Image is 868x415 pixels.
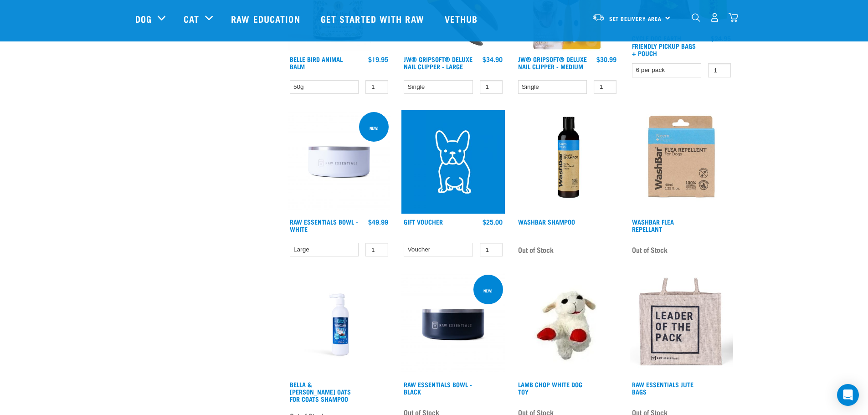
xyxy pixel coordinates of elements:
a: Cat [184,12,199,26]
img: home-icon@2x.png [729,13,738,22]
img: Wash Bar Flea Repel For Dogs [630,110,733,214]
a: Raw Essentials Jute Bags [632,383,693,393]
a: Cycle Dog Earth Friendly Pickup Bags + Pouch [632,36,696,54]
img: Wash Bar Neem Fresh Shampoo [516,110,619,214]
a: Vethub [436,0,489,37]
div: $19.95 [368,56,388,63]
img: 23 [401,110,505,214]
div: $25.00 [483,218,503,225]
a: Raw Essentials Bowl - Black [404,383,472,393]
img: van-moving.png [592,13,605,21]
div: $34.90 [483,56,503,63]
a: JW® GripSoft® Deluxe Nail Clipper - Large [404,57,473,68]
input: 1 [708,63,731,77]
a: WashBar Flea Repellant [632,220,674,231]
a: Dog [135,12,152,26]
a: WashBar Shampoo [518,220,575,223]
img: Jute Bag With Black Square Outline With "Leader Of The Pack" Written On Front [630,273,733,376]
input: 1 [365,80,388,94]
a: Bella & [PERSON_NAME] Oats for Coats Shampoo [290,383,351,400]
a: Lamb Chop White Dog Toy [518,383,582,393]
div: Open Intercom Messenger [837,384,859,406]
div: $30.99 [596,56,616,63]
input: 1 [365,243,388,257]
img: White Front [288,110,391,214]
span: Set Delivery Area [609,17,662,20]
input: 1 [594,80,616,94]
a: Gift Voucher [404,220,443,223]
img: 147206 lamb chop dog toy 2 [516,273,619,376]
div: new! [479,284,497,297]
img: RE Product Shoot 2023 Nov8609 [288,273,391,376]
input: 1 [480,243,503,257]
div: $49.99 [368,218,388,225]
a: JW® GripSoft® Deluxe Nail Clipper - Medium [518,57,587,68]
img: home-icon-1@2x.png [692,13,700,22]
img: user.png [710,13,719,22]
a: Get started with Raw [312,0,436,37]
img: Black Front [401,273,505,376]
div: new! [365,121,383,135]
span: Out of Stock [518,243,554,256]
a: Raw Essentials Bowl - White [290,220,358,231]
input: 1 [480,80,503,94]
a: Raw Education [222,0,311,37]
a: Belle Bird Animal Balm [290,57,343,68]
span: Out of Stock [632,243,668,256]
